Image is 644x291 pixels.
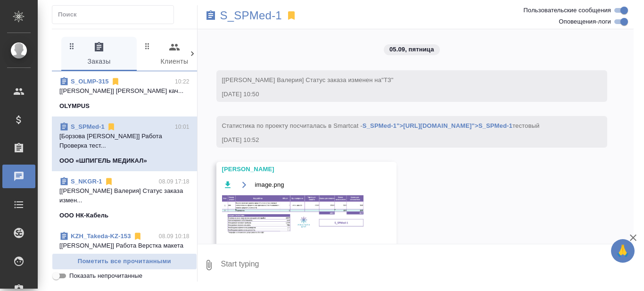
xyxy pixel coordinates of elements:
span: image.png [255,180,284,190]
a: S_OLMP-315 [71,78,109,85]
button: Open [239,179,250,191]
span: "ТЗ" [381,76,394,83]
svg: Зажми и перетащи, чтобы поменять порядок вкладок [67,42,76,50]
div: [PERSON_NAME] [222,165,363,174]
div: S_OLMP-31510:22[[PERSON_NAME]] [PERSON_NAME] кач...OLYMPUS [52,71,197,116]
p: ООО «ШПИГЕЛЬ МЕДИКАЛ» [59,156,147,166]
div: S_SPMed-110:01[Борзова [PERSON_NAME]] Работа Проверка тест...ООО «ШПИГЕЛЬ МЕДИКАЛ» [52,116,197,171]
div: [DATE] 10:52 [222,135,575,145]
button: 🙏 [611,239,635,263]
svg: Отписаться [111,77,120,86]
p: [[PERSON_NAME]] Работа Верстка макета сре... [59,241,190,260]
svg: Отписаться [104,177,114,186]
span: Показать непрочитанные [69,271,142,281]
p: 05.09, пятница [389,45,434,54]
input: Поиск [58,8,173,21]
span: Пометить все прочитанными [57,256,192,267]
p: [[PERSON_NAME] Валерия] Статус заказа измен... [59,186,190,205]
span: Пользовательские сообщения [523,6,611,15]
span: Заказы [67,42,131,67]
p: 10:22 [175,77,190,86]
span: Клиенты [142,42,206,67]
a: S_SPMed-1 [71,123,105,130]
p: 08.09 17:18 [159,177,190,186]
p: [[PERSON_NAME]] [PERSON_NAME] кач... [59,86,190,96]
div: S_NKGR-108.09 17:18[[PERSON_NAME] Валерия] Статус заказа измен...ООО НК-Кабель [52,171,197,226]
span: Оповещения-логи [559,17,611,26]
p: 10:01 [175,122,190,132]
p: 08.09 10:18 [159,232,190,241]
div: [DATE] 10:50 [222,90,575,99]
a: KZH_Takeda-KZ-153 [71,233,131,240]
p: [Борзова [PERSON_NAME]] Работа Проверка тест... [59,132,190,150]
button: Пометить все прочитанными [52,253,197,270]
span: 🙏 [615,241,631,261]
svg: Отписаться [107,122,116,132]
div: KZH_Takeda-KZ-15308.09 10:18[[PERSON_NAME]] Работа Верстка макета сре...Takeda KZ [52,226,197,281]
a: S_SPMed-1">[URL][DOMAIN_NAME]">S_SPMed-1 [363,122,512,129]
a: S_NKGR-1 [71,178,102,185]
button: Download [222,179,234,191]
p: ООО НК-Кабель [59,211,108,220]
span: Cтатистика по проекту посчиталась в Smartcat - тестовый [222,122,540,129]
p: OLYMPUS [59,101,90,111]
a: S_SPMed-1 [220,11,282,20]
span: [[PERSON_NAME] Валерия] Статус заказа изменен на [222,76,394,83]
img: image.png [222,195,363,234]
